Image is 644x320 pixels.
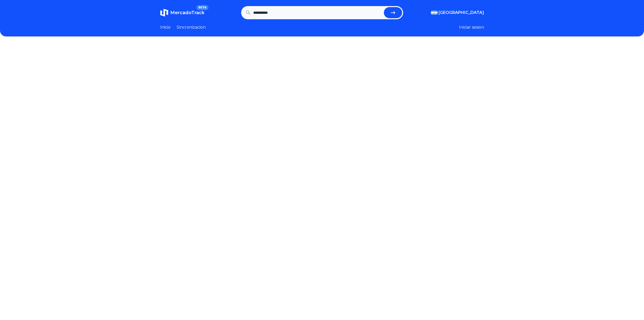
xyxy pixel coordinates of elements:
img: MercadoTrack [160,9,168,17]
a: MercadoTrackBETA [160,9,204,17]
span: [GEOGRAPHIC_DATA] [439,10,484,16]
a: Inicio [160,24,171,30]
a: Sincronizacion [177,24,206,30]
button: Iniciar sesion [459,24,484,30]
button: [GEOGRAPHIC_DATA] [431,10,484,16]
span: MercadoTrack [170,10,204,15]
img: Argentina [431,11,438,15]
span: BETA [196,5,208,10]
